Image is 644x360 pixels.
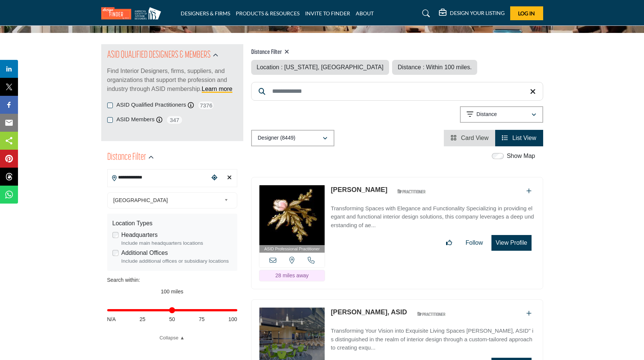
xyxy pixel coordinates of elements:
label: ASID Qualified Practitioners [117,101,186,109]
span: 50 [169,315,175,323]
input: Search Keyword [251,82,543,101]
a: View List [502,135,536,141]
div: DESIGN YOUR LISTING [439,9,505,18]
a: View Card [451,135,488,141]
span: ASID Professional Practitioner [264,246,320,252]
h2: ASID QUALIFIED DESIGNERS & MEMBERS [107,49,211,62]
button: Log In [510,6,543,20]
span: 347 [166,115,183,125]
p: Transforming Your Vision into Exquisite Living Spaces [PERSON_NAME], ASID" is distinguished in th... [331,327,535,352]
div: Choose your current location [209,170,220,186]
span: List View [512,135,536,141]
button: Designer (8449) [251,130,334,146]
button: Follow [461,235,488,250]
span: Location : [US_STATE], [GEOGRAPHIC_DATA] [257,64,383,70]
input: ASID Qualified Practitioners checkbox [107,103,113,108]
button: View Profile [491,235,531,251]
img: Site Logo [101,7,165,19]
span: N/A [107,315,116,323]
button: Like listing [441,235,457,250]
a: Transforming Spaces with Elegance and Functionality Specializing in providing elegant and functio... [331,200,535,230]
label: Headquarters [121,231,158,240]
input: ASID Members checkbox [107,117,113,123]
div: Search within: [107,276,237,284]
span: Distance : Within 100 miles. [398,64,472,70]
a: ABOUT [356,10,374,16]
h4: Distance Filter [251,49,478,56]
a: [PERSON_NAME], ASID [331,308,407,316]
span: [GEOGRAPHIC_DATA] [113,196,221,205]
img: ASID Qualified Practitioners Badge Icon [414,309,448,318]
span: 7376 [198,101,214,110]
h2: Distance Filter [107,151,146,164]
span: 75 [199,315,205,323]
li: Card View [444,130,495,146]
div: Include main headquarters locations [121,240,232,247]
div: Clear search location [224,170,235,186]
a: Add To List [526,188,532,194]
a: Search [415,7,435,19]
p: Misti Carpenter, ASID [331,307,407,317]
img: ASID Qualified Practitioners Badge Icon [394,187,428,196]
a: DESIGNERS & FIRMS [181,10,230,16]
h5: DESIGN YOUR LISTING [450,10,505,16]
a: [PERSON_NAME] [331,186,387,193]
span: Card View [461,135,489,141]
a: Transforming Your Vision into Exquisite Living Spaces [PERSON_NAME], ASID" is distinguished in th... [331,322,535,352]
p: Find Interior Designers, firms, suppliers, and organizations that support the profession and indu... [107,67,237,94]
div: Location Types [112,219,232,228]
img: Marta Tice [259,185,325,245]
span: 25 [139,315,145,323]
label: Additional Offices [121,248,168,257]
a: ASID Professional Practitioner [259,185,325,253]
div: Include additional offices or subsidiary locations [121,257,232,265]
label: ASID Members [117,115,155,124]
button: Distance [460,106,543,123]
span: Log In [518,10,535,16]
span: 28 miles away [276,272,309,278]
a: Add To List [526,310,532,317]
a: INVITE TO FINDER [305,10,350,16]
li: List View [495,130,543,146]
label: Show Map [507,152,535,161]
p: Transforming Spaces with Elegance and Functionality Specializing in providing elegant and functio... [331,204,535,230]
a: PRODUCTS & RESOURCES [236,10,300,16]
a: Collapse ▲ [107,334,237,342]
p: Designer (8449) [258,134,295,142]
p: Marta Tice [331,185,387,195]
a: Learn more [202,86,232,92]
p: Distance [476,111,497,118]
span: 100 miles [161,289,183,295]
span: 100 [228,315,237,323]
input: Search Location [108,170,209,185]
